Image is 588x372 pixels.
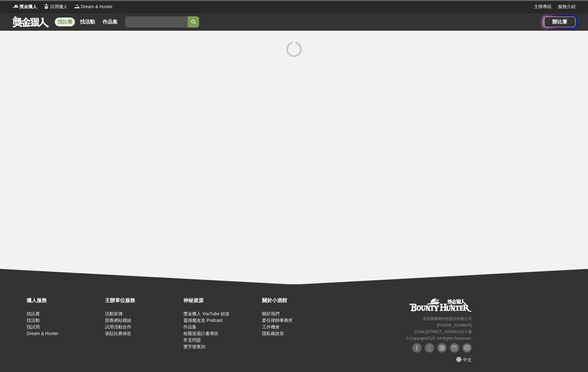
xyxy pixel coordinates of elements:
img: Logo [74,3,80,9]
a: 獎金獵人 YouTube 頻道 [183,311,229,316]
a: 找比賽 [55,18,75,26]
a: 獎字號查詢 [183,344,205,349]
a: Logo獎金獵人 [13,3,37,10]
a: Logo試用獵人 [43,3,68,10]
a: 校園巡迴計畫專區 [183,331,218,336]
a: 委任律師事務所 [262,318,293,323]
a: 找比賽 [27,311,40,316]
a: Dream & Hunter [27,331,58,336]
span: Dream & Hunter [81,3,113,10]
a: 找試用 [27,324,40,329]
a: 作品集 [100,18,120,26]
a: 活動宣傳 [105,311,123,316]
a: 找活動 [27,318,40,323]
img: Logo [13,3,19,9]
img: Logo [43,3,50,9]
div: 神秘資源 [183,297,259,304]
a: LogoDream & Hunter [74,3,113,10]
div: 主辦單位服務 [105,297,180,304]
span: 中文 [463,357,472,362]
small: © Copyright 2025 . All Rights Reserved. [406,336,472,341]
a: 靈感魔改造 Podcast [183,318,222,323]
small: 11494 [STREET_ADDRESS] 3 樓 [414,330,472,334]
a: 找活動 [77,18,97,26]
a: 隱私權政策 [262,331,284,336]
a: 試用活動合作 [105,324,131,329]
img: Plurk [437,343,447,353]
img: Facebook [412,343,422,353]
a: 辦比賽 [544,17,575,27]
a: 主辦專區 [534,3,552,10]
span: 試用獵人 [50,3,68,10]
small: 恩克斯網路科技股份有限公司 [423,317,472,321]
small: [PHONE_NUMBER] [437,323,472,327]
img: LINE [462,343,472,353]
span: 獎金獵人 [19,3,37,10]
img: Instagram [450,343,459,353]
a: 工作機會 [262,324,280,329]
img: Facebook [425,343,434,353]
a: 張貼比賽佈告 [105,331,131,336]
a: 關於我們 [262,311,280,316]
a: 服務介紹 [558,3,575,10]
a: 常見問題 [183,338,201,343]
div: 關於小酒館 [262,297,337,304]
a: 競賽網站模組 [105,318,131,323]
a: 作品集 [183,324,197,329]
div: 獵人服務 [27,297,102,304]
